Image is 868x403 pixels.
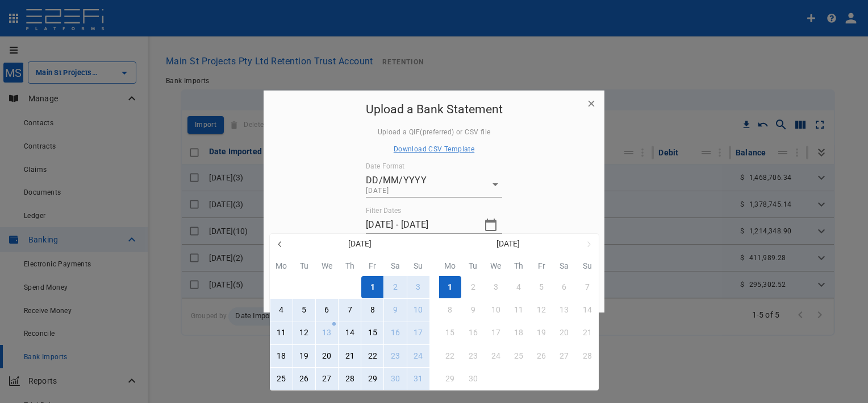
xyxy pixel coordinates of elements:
[448,281,452,294] div: 1
[384,260,407,276] th: Sa
[293,368,315,390] button: 26 August 2025
[339,345,361,367] button: 21 August 2025
[462,276,484,298] button: 2 September 2025
[439,345,461,367] button: 22 September 2025
[553,299,575,321] button: 13 September 2025
[361,322,383,344] button: 15 August 2025
[439,299,461,321] button: 8 September 2025
[507,299,529,321] button: 11 September 2025
[530,260,553,276] th: Fr
[290,234,429,254] button: [DATE]
[368,373,377,385] div: 29
[348,304,352,316] div: 7
[391,350,400,363] div: 23
[560,350,569,363] div: 27
[407,276,429,298] button: 3 August 2025
[299,350,308,363] div: 19
[439,234,578,254] button: [DATE]
[491,350,500,363] div: 24
[407,260,429,276] th: Su
[469,373,478,385] div: 30
[553,260,575,276] th: Sa
[361,299,383,321] button: 8 August 2025
[293,322,315,344] button: 12 August 2025
[339,260,361,276] th: Th
[393,281,398,294] div: 2
[270,299,293,321] button: 4 August 2025
[507,260,530,276] th: Th
[393,304,398,316] div: 9
[416,281,420,294] div: 3
[485,276,507,298] button: 3 September 2025
[339,368,361,390] button: 28 August 2025
[384,345,406,367] button: 23 August 2025
[277,373,286,385] div: 25
[361,260,384,276] th: Fr
[448,304,452,316] div: 8
[407,368,429,390] button: 31 August 2025
[553,276,575,298] button: 6 September 2025
[507,345,529,367] button: 25 September 2025
[368,350,377,363] div: 22
[583,304,592,316] div: 14
[469,327,478,339] div: 16
[322,373,331,385] div: 27
[469,350,478,363] div: 23
[462,260,485,276] th: Tu
[514,304,523,316] div: 11
[471,281,475,294] div: 2
[299,327,308,339] div: 12
[575,260,598,276] th: Su
[270,345,293,367] button: 18 August 2025
[270,368,293,390] button: 25 August 2025
[407,299,429,321] button: 10 August 2025
[439,368,461,390] button: 29 September 2025
[514,350,523,363] div: 25
[583,350,592,363] div: 28
[507,322,529,344] button: 18 September 2025
[345,327,354,339] div: 14
[537,350,546,363] div: 26
[361,368,383,390] button: 29 August 2025
[324,304,329,316] div: 6
[516,281,521,294] div: 4
[507,276,529,298] button: 4 September 2025
[576,276,598,298] button: 7 September 2025
[494,281,498,294] div: 3
[368,327,377,339] div: 15
[407,345,429,367] button: 24 August 2025
[445,373,454,385] div: 29
[491,327,500,339] div: 17
[491,304,500,316] div: 10
[531,299,553,321] button: 12 September 2025
[439,322,461,344] button: 15 September 2025
[370,281,375,294] div: 1
[277,327,286,339] div: 11
[414,373,423,385] div: 31
[391,327,400,339] div: 16
[553,322,575,344] button: 20 September 2025
[293,260,315,276] th: Tu
[361,276,383,298] button: 1 August 2025
[322,350,331,363] div: 20
[414,350,423,363] div: 24
[576,299,598,321] button: 14 September 2025
[302,304,306,316] div: 5
[583,327,592,339] div: 21
[316,322,338,344] button: 13 August 2025
[485,299,507,321] button: 10 September 2025
[391,373,400,385] div: 30
[361,345,383,367] button: 22 August 2025
[531,322,553,344] button: 19 September 2025
[407,322,429,344] button: 17 August 2025
[345,350,354,363] div: 21
[462,322,484,344] button: 16 September 2025
[485,345,507,367] button: 24 September 2025
[537,327,546,339] div: 19
[384,299,406,321] button: 9 August 2025
[553,345,575,367] button: 27 September 2025
[531,345,553,367] button: 26 September 2025
[293,345,315,367] button: 19 August 2025
[531,276,553,298] button: 5 September 2025
[414,327,423,339] div: 17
